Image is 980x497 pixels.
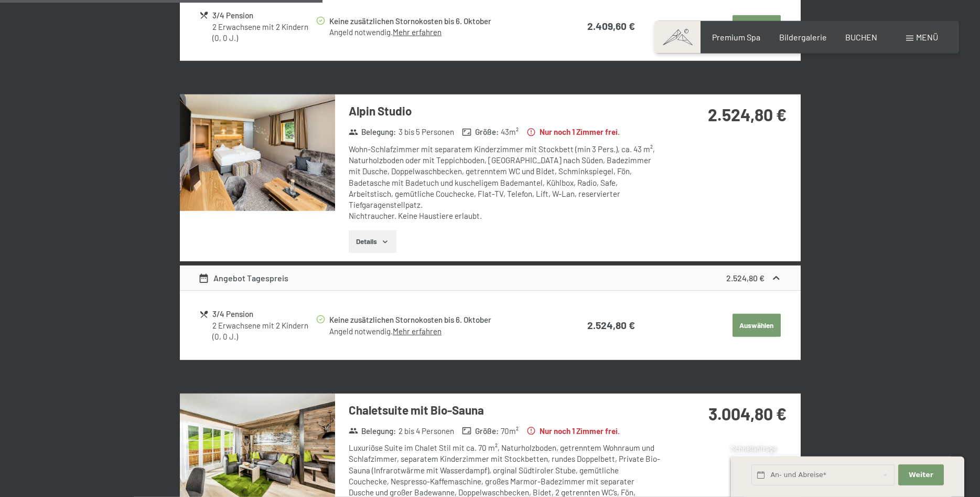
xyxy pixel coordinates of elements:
strong: Größe : [462,426,499,437]
span: Menü [916,32,938,42]
strong: 2.524,80 € [587,319,635,331]
div: 3/4 Pension [212,308,315,320]
h3: Chaletsuite mit Bio-Sauna [349,402,661,418]
div: Angeld notwendig. [329,27,547,38]
h3: Alpin Studio [349,103,661,119]
strong: Nur noch 1 Zimmer frei. [526,426,620,437]
a: BUCHEN [845,32,877,42]
div: 2 Erwachsene mit 2 Kindern (0, 0 J.) [212,320,315,343]
strong: Nur noch 1 Zimmer frei. [526,126,620,138]
strong: 2.524,80 € [708,104,787,124]
img: mss_renderimg.php [180,94,335,211]
strong: 2.524,80 € [726,273,764,283]
span: 70 m² [501,426,519,437]
span: 43 m² [501,126,519,138]
a: Bildergalerie [779,32,827,42]
div: Angeld notwendig. [329,326,547,337]
span: 3 bis 5 Personen [399,126,454,138]
div: 2 Erwachsene mit 2 Kindern (0, 0 J.) [212,22,315,44]
span: Weiter [909,470,933,480]
div: Wohn-Schlafzimmer mit separatem Kinderzimmer mit Stockbett (min 3 Pers.), ca. 43 m², Naturholzbod... [349,144,661,222]
strong: Belegung : [349,426,396,437]
a: Mehr erfahren [393,326,441,336]
button: Weiter [898,464,943,486]
span: 2 bis 4 Personen [399,426,454,437]
div: Keine zusätzlichen Stornokosten bis 6. Oktober [329,314,547,326]
div: 3/4 Pension [212,9,315,22]
div: Angebot Tagespreis [198,272,288,284]
a: Mehr erfahren [393,27,441,37]
a: Premium Spa [712,32,760,42]
strong: Belegung : [349,126,396,138]
button: Auswählen [733,314,781,337]
div: Keine zusätzlichen Stornokosten bis 6. Oktober [329,15,547,27]
strong: 3.004,80 € [708,404,787,424]
span: Schnellanfrage [731,445,777,453]
button: Auswählen [733,15,781,38]
strong: 2.409,60 € [587,20,635,32]
button: Details [349,230,396,253]
div: Angebot Tagespreis2.524,80 € [180,266,801,291]
strong: Größe : [462,126,499,138]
